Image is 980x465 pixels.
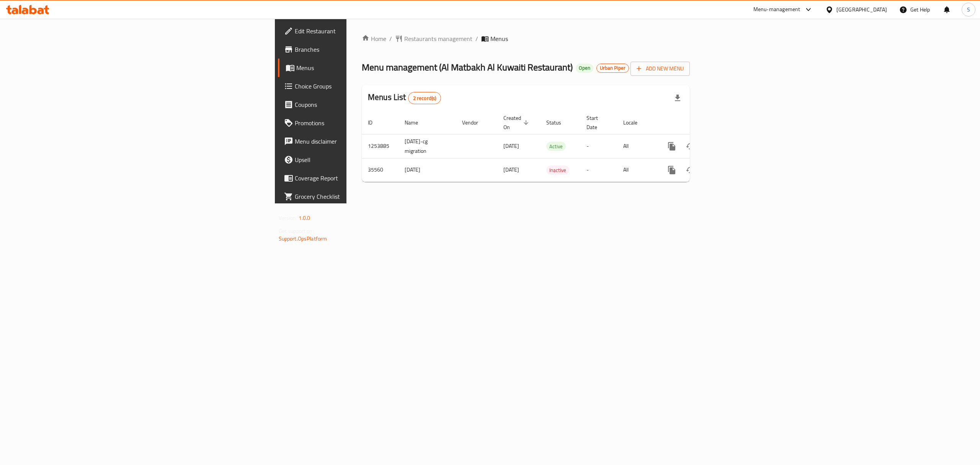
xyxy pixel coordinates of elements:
a: Grocery Checklist [278,187,439,206]
span: Menus [490,34,508,43]
nav: breadcrumb [362,34,690,43]
span: Open [576,65,593,71]
div: Inactive [546,165,569,175]
a: Support.OpsPlatform [279,234,327,244]
span: Choice Groups [295,82,433,91]
span: Inactive [546,166,569,175]
th: Actions [657,111,742,134]
span: 1.0.0 [299,213,310,223]
div: Open [576,64,593,73]
span: Edit Restaurant [295,26,433,36]
span: [DATE] [503,165,519,175]
td: - [580,134,617,158]
span: Coupons [295,100,433,109]
span: Menu disclaimer [295,137,433,146]
button: more [663,161,681,179]
a: Choice Groups [278,77,439,95]
a: Coverage Report [278,169,439,187]
span: Locale [623,118,647,127]
span: Urban Piper [597,65,629,71]
h2: Menus List [368,92,441,104]
span: Coverage Report [295,174,433,183]
span: Active [546,142,566,151]
a: Edit Restaurant [278,22,439,40]
span: Branches [295,45,433,54]
a: Menus [278,59,439,77]
span: Menu management ( Al Matbakh Al Kuwaiti Restaurant ) [362,59,573,76]
a: Promotions [278,114,439,132]
div: [GEOGRAPHIC_DATA] [836,5,887,14]
div: Total records count [408,92,441,104]
button: Change Status [681,137,699,156]
span: Add New Menu [637,64,684,74]
span: S [967,5,970,14]
span: Promotions [295,118,433,128]
span: 2 record(s) [408,95,441,102]
button: more [663,137,681,156]
span: Status [546,118,571,127]
td: All [617,158,657,182]
span: Name [405,118,428,127]
span: Start Date [586,113,608,132]
a: Coupons [278,95,439,114]
td: - [580,158,617,182]
a: Menu disclaimer [278,132,439,151]
span: Created On [503,113,531,132]
table: enhanced table [362,111,742,182]
span: [DATE] [503,141,519,151]
span: Grocery Checklist [295,192,433,201]
button: Change Status [681,161,699,179]
div: Export file [668,89,687,107]
span: Menus [296,63,433,72]
li: / [475,34,478,43]
a: Branches [278,40,439,59]
span: Upsell [295,155,433,164]
div: Menu-management [753,5,800,14]
span: Vendor [462,118,488,127]
span: ID [368,118,382,127]
div: Active [546,142,566,151]
a: Upsell [278,151,439,169]
span: Version: [279,213,297,223]
td: All [617,134,657,158]
span: Get support on: [279,226,314,236]
button: Add New Menu [630,62,690,76]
